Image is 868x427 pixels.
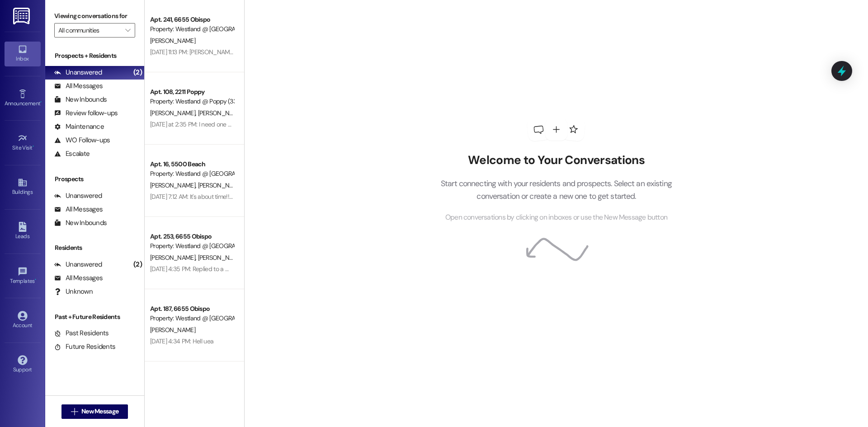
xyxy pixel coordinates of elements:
[45,312,144,322] div: Past + Future Residents
[150,181,198,189] span: [PERSON_NAME]
[61,404,128,419] button: New Message
[131,258,144,272] div: (2)
[198,109,245,117] span: [PERSON_NAME]
[33,143,34,150] span: •
[198,253,243,262] span: [PERSON_NAME]
[150,24,234,34] div: Property: Westland @ [GEOGRAPHIC_DATA] (3388)
[54,149,90,159] div: Escalate
[150,87,234,97] div: Apt. 108, 2211 Poppy
[150,326,195,334] span: [PERSON_NAME]
[71,408,78,415] i: 
[54,205,103,214] div: All Messages
[54,95,107,104] div: New Inbounds
[131,66,144,80] div: (2)
[150,314,234,323] div: Property: Westland @ [GEOGRAPHIC_DATA] (3388)
[125,27,130,34] i: 
[198,181,245,189] span: [PERSON_NAME]
[5,42,41,66] a: Inbox
[150,97,234,106] div: Property: Westland @ Poppy (3383)
[54,68,102,77] div: Unanswered
[150,109,198,117] span: [PERSON_NAME]
[54,9,135,23] label: Viewing conversations for
[54,81,103,91] div: All Messages
[5,308,41,333] a: Account
[5,219,41,244] a: Leads
[54,136,110,145] div: WO Follow-ups
[81,407,118,416] span: New Message
[40,99,42,105] span: •
[150,337,213,345] div: [DATE] 4:34 PM: Hell uea
[5,352,41,377] a: Support
[54,328,109,338] div: Past Residents
[427,177,685,203] p: Start connecting with your residents and prospects. Select an existing conversation or create a n...
[5,175,41,199] a: Buildings
[150,241,234,251] div: Property: Westland @ [GEOGRAPHIC_DATA] (3388)
[150,265,458,273] div: [DATE] 4:35 PM: Replied to a message:Could you guys also do something about all the dog **** ever...
[54,273,103,283] div: All Messages
[5,131,41,155] a: Site Visit •
[58,23,121,38] input: All communities
[54,342,115,352] div: Future Residents
[150,253,198,262] span: [PERSON_NAME]
[54,191,102,201] div: Unanswered
[150,120,266,128] div: [DATE] at 2:35 PM: I need one as well please.
[45,174,144,184] div: Prospects
[54,218,107,228] div: New Inbounds
[45,51,144,61] div: Prospects + Residents
[150,37,195,45] span: [PERSON_NAME]
[35,277,36,283] span: •
[427,153,685,168] h2: Welcome to Your Conversations
[5,264,41,288] a: Templates •
[13,8,32,24] img: ResiDesk Logo
[45,243,144,253] div: Residents
[150,15,234,24] div: Apt. 241, 6655 Obispo
[54,122,104,131] div: Maintenance
[54,287,93,296] div: Unknown
[150,232,234,241] div: Apt. 253, 6655 Obispo
[54,260,102,269] div: Unanswered
[445,212,667,223] span: Open conversations by clicking on inboxes or use the New Message button
[150,160,234,169] div: Apt. 16, 5500 Beach
[150,192,482,201] div: [DATE] 7:12 AM: It's about time!!! It's disgusting how you've inconvenienced your tenants for mor...
[150,169,234,178] div: Property: Westland @ [GEOGRAPHIC_DATA] (3394)
[54,108,118,118] div: Review follow-ups
[150,304,234,314] div: Apt. 187, 6655 Obispo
